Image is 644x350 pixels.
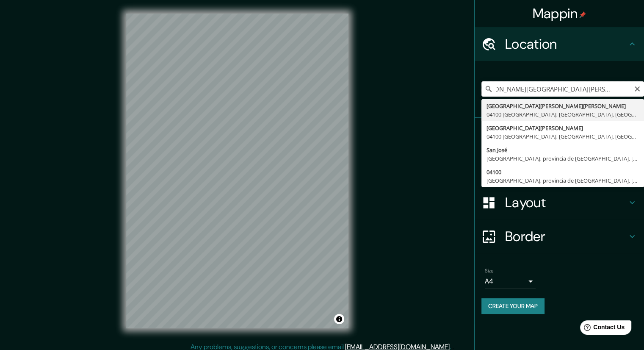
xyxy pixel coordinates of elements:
[485,275,536,288] div: A4
[486,176,639,185] div: [GEOGRAPHIC_DATA], provincia de [GEOGRAPHIC_DATA], [GEOGRAPHIC_DATA]
[505,194,627,211] h4: Layout
[486,146,639,154] div: San José
[486,132,639,141] div: 04100 [GEOGRAPHIC_DATA], [GEOGRAPHIC_DATA], [GEOGRAPHIC_DATA]
[475,152,644,186] div: Style
[505,228,627,245] h4: Border
[486,168,639,176] div: 04100
[475,219,644,253] div: Border
[126,14,348,328] canvas: Map
[486,154,639,163] div: [GEOGRAPHIC_DATA], provincia de [GEOGRAPHIC_DATA], [GEOGRAPHIC_DATA]
[485,267,494,275] label: Size
[475,186,644,219] div: Layout
[481,298,544,314] button: Create your map
[486,102,639,110] div: [GEOGRAPHIC_DATA][PERSON_NAME][PERSON_NAME]
[475,27,644,61] div: Location
[569,317,635,341] iframe: Help widget launcher
[475,118,644,152] div: Pins
[634,84,641,92] button: Clear
[579,11,586,18] img: pin-icon.png
[533,5,586,22] h4: Mappin
[481,81,644,97] input: Pick your city or area
[505,36,627,53] h4: Location
[486,110,639,119] div: 04100 [GEOGRAPHIC_DATA], [GEOGRAPHIC_DATA], [GEOGRAPHIC_DATA]
[486,124,639,132] div: [GEOGRAPHIC_DATA][PERSON_NAME]
[334,314,344,324] button: Toggle attribution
